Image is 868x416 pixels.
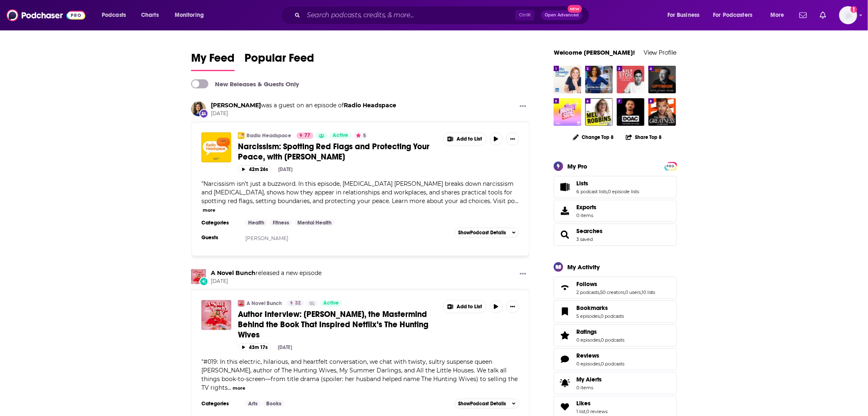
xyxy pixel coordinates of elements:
[601,313,624,319] a: 0 podcasts
[585,409,586,414] span: ,
[96,9,137,22] button: open menu
[287,300,304,307] a: 32
[515,197,519,205] span: ...
[576,409,585,414] a: 1 list
[201,220,238,226] h3: Categories
[516,269,530,280] button: Show More Button
[238,141,429,162] span: Narcissism: Spotting Red Flags and Protecting Your Peace, with [PERSON_NAME]
[169,9,215,22] button: open menu
[238,141,437,162] a: Narcissism: Spotting Red Flags and Protecting Your Peace, with [PERSON_NAME]
[211,102,396,109] h3: was a guest on an episode of
[247,132,291,139] a: Radio Headspace
[617,98,644,126] img: The Diary Of A CEO with Steven Bartlett
[796,8,810,22] a: Show notifications dropdown
[817,8,829,22] a: Show notifications dropdown
[567,162,587,170] div: My Pro
[201,358,518,391] span: "
[211,269,256,277] a: A Novel Bunch
[644,49,677,56] a: View Profile
[458,230,506,236] span: Show Podcast Details
[557,282,573,294] a: Follows
[175,9,204,21] span: Monitoring
[607,189,608,194] span: ,
[238,343,271,351] button: 43m 17s
[191,51,235,71] a: My Feed
[263,400,285,407] a: Books
[201,132,231,162] a: Narcissism: Spotting Red Flags and Protecting Your Peace, with Dr. Ramani Durvasula
[211,269,322,277] h3: released a new episode
[576,400,608,407] a: Likes
[554,200,677,222] a: Exports
[541,10,582,20] button: Open AdvancedNew
[329,132,352,139] a: Active
[191,51,235,70] span: My Feed
[211,278,322,285] span: [DATE]
[557,181,573,193] a: Lists
[576,180,639,187] a: Lists
[649,66,676,93] a: A Bit of Optimism
[245,220,267,226] a: Health
[765,9,795,22] button: open menu
[199,109,208,118] div: New Appearance
[545,13,579,17] span: Open Advanced
[851,6,857,13] svg: Add a profile image
[576,337,600,343] a: 0 episodes
[554,277,677,299] span: Follows
[567,263,600,271] div: My Activity
[586,409,608,414] a: 0 reviews
[201,300,231,330] img: Author Interview: May Cobb, the Mastermind Behind the Book That Inspired Netflix’s The Hunting Wives
[576,376,602,383] span: My Alerts
[649,98,676,126] img: The School of Greatness
[506,300,519,313] button: Show More Button
[455,228,519,238] button: ShowPodcast Details
[458,401,506,407] span: Show Podcast Details
[557,354,573,365] a: Reviews
[576,400,591,407] span: Likes
[662,9,710,22] button: open menu
[295,299,301,307] span: 32
[270,220,292,226] a: Fitness
[770,9,784,21] span: More
[585,98,613,126] img: The Mel Robbins Podcast
[238,300,244,307] a: A Novel Bunch
[839,6,857,24] span: Logged in as hmill
[228,384,231,391] span: ...
[600,313,601,319] span: ,
[713,9,753,21] span: For Podcasters
[554,372,677,394] a: My Alerts
[211,102,261,109] a: Dr. Ramani Durvasula
[516,102,530,112] button: Show More Button
[617,66,644,93] a: The Daily Stoic
[576,385,602,391] span: 0 items
[320,300,343,307] a: Active
[576,189,607,194] a: 6 podcast lists
[201,234,238,241] h3: Guests
[203,207,215,214] button: more
[457,136,482,142] span: Add to List
[576,227,603,235] span: Searches
[839,6,857,24] button: Show profile menu
[568,132,619,142] button: Change Top 8
[557,229,573,240] a: Searches
[554,348,677,370] span: Reviews
[576,280,597,288] span: Follows
[304,9,515,22] input: Search podcasts, credits, & more...
[557,205,573,217] span: Exports
[199,277,208,286] div: New Episode
[601,337,624,343] a: 0 podcasts
[7,7,85,23] img: Podchaser - Follow, Share and Rate Podcasts
[191,269,206,284] img: A Novel Bunch
[576,304,624,312] a: Bookmarks
[576,352,599,359] span: Reviews
[576,313,600,319] a: 5 episodes
[455,399,519,409] button: ShowPodcast Details
[506,132,519,146] button: Show More Button
[191,102,206,116] a: Dr. Ramani Durvasula
[600,289,624,295] a: 50 creators
[233,385,245,392] button: more
[201,180,515,205] span: Narcissism isn’t just a buzzword. In this episode, [MEDICAL_DATA] [PERSON_NAME] breaks down narci...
